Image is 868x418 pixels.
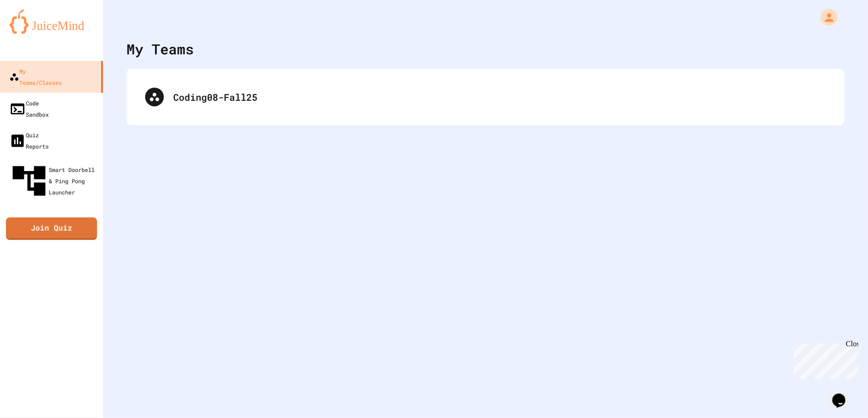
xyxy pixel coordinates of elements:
div: Coding08-Fall25 [173,90,826,104]
img: logo-orange.svg [9,9,94,34]
div: Coding08-Fall25 [136,78,835,116]
div: My Teams/Classes [9,66,62,88]
div: Code Sandbox [9,97,49,120]
div: My Account [811,7,840,28]
iframe: chat widget [790,340,859,380]
div: Chat with us now!Close [4,4,65,60]
div: Smart Doorbell & Ping Pong Launcher [9,161,99,201]
a: Join Quiz [6,217,97,240]
iframe: chat widget [829,381,859,409]
div: My Teams [126,38,194,60]
div: Quiz Reports [9,129,49,152]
